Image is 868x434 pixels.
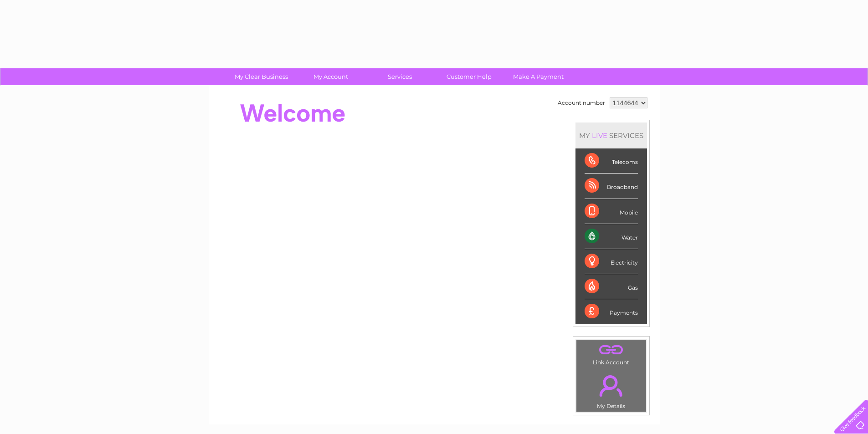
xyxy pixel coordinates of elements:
div: Broadband [585,174,638,199]
a: Services [362,68,437,85]
a: Customer Help [431,68,507,85]
a: My Clear Business [224,68,299,85]
td: Link Account [576,339,647,368]
div: MY SERVICES [575,123,647,148]
div: Mobile [585,199,638,224]
a: . [579,342,644,358]
td: Account number [555,95,607,111]
a: . [579,370,644,402]
div: LIVE [590,131,609,140]
div: Electricity [585,249,638,274]
td: My Details [576,368,647,412]
a: Make A Payment [501,68,576,85]
div: Water [585,224,638,249]
div: Payments [585,299,638,324]
div: Gas [585,274,638,299]
a: My Account [293,68,368,85]
div: Telecoms [585,148,638,174]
